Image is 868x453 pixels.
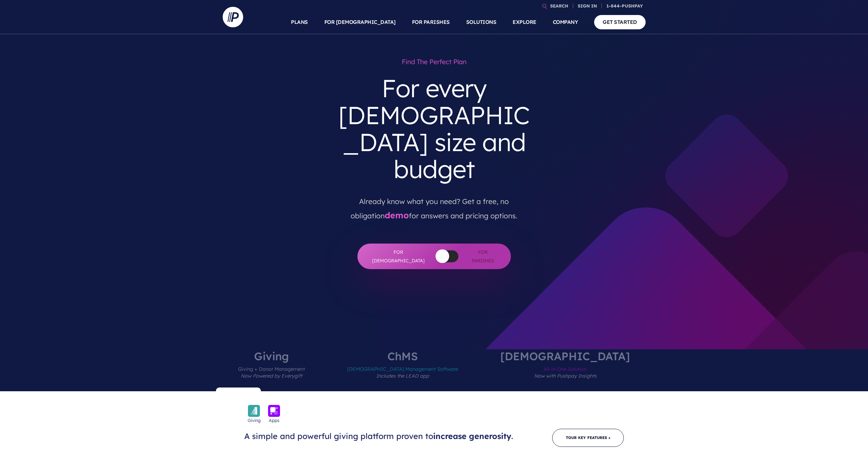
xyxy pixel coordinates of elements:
a: demo [385,210,409,220]
a: EXPLORE [513,10,536,34]
a: FOR PARISHES [412,10,450,34]
span: Apps [269,417,279,424]
em: Includes the LEAD app [376,373,429,379]
span: Giving + Donor Management [238,362,305,391]
a: COMPANY [553,10,578,34]
label: [DEMOGRAPHIC_DATA] [480,351,650,391]
label: Giving [218,351,325,391]
a: GET STARTED [594,15,646,29]
h3: A simple and powerful giving platform proven to . [244,431,520,441]
span: [DEMOGRAPHIC_DATA] Management Software [347,362,458,391]
span: For [DEMOGRAPHIC_DATA] [371,248,426,265]
a: Tour Key Features > [552,429,624,447]
a: PLANS [291,10,308,34]
h3: For every [DEMOGRAPHIC_DATA] size and budget [331,69,537,188]
span: For Parishes [469,248,497,265]
p: Already know what you need? Get a free, no obligation for answers and pricing options. [336,188,532,223]
a: SOLUTIONS [466,10,497,34]
span: Giving [248,417,261,424]
img: icon_apps-bckgrnd-600x600-1.png [268,405,280,417]
span: increase generosity [433,431,511,441]
em: Now Powered by Everygift [241,373,302,379]
img: icon_giving-bckgrnd-600x600-1.png [248,405,260,417]
h1: Find the perfect plan [331,55,537,69]
span: All-in-One Solution [500,362,630,391]
a: FOR [DEMOGRAPHIC_DATA] [324,10,396,34]
label: ChMS [327,351,479,391]
em: Now with Pushpay Insights [534,373,597,379]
